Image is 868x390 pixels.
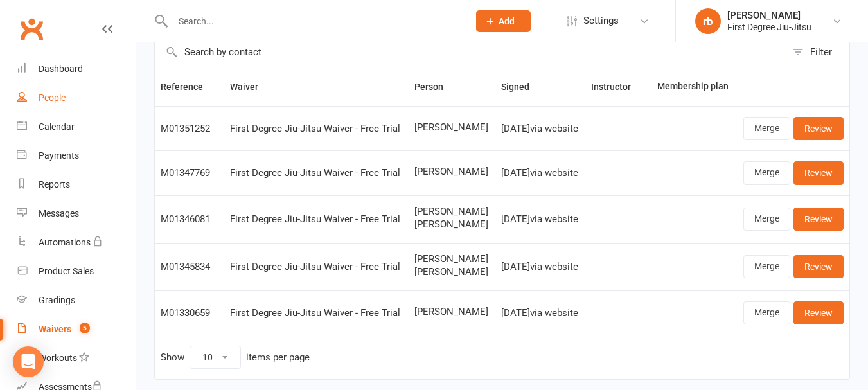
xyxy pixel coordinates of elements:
a: Reports [17,170,136,199]
a: Workouts [17,344,136,373]
span: Instructor [591,82,645,92]
span: [PERSON_NAME] [414,267,490,278]
div: Automations [39,237,91,247]
a: Review [793,255,844,278]
div: [DATE] via website [501,308,580,319]
span: Settings [583,6,619,35]
div: [PERSON_NAME] [727,10,811,21]
button: Instructor [591,79,645,94]
div: First Degree Jiu-Jitsu Waiver - Free Trial [230,214,403,225]
input: Search by contact [155,37,786,67]
button: Waiver [230,79,272,94]
a: Waivers 5 [17,315,136,344]
div: M01347769 [161,168,218,179]
div: People [39,93,66,103]
a: Dashboard [17,55,136,84]
span: [PERSON_NAME] [414,206,490,217]
a: Calendar [17,112,136,141]
div: Workouts [39,353,77,363]
div: Open Intercom Messenger [13,346,44,377]
a: Gradings [17,286,136,315]
a: Review [793,301,844,324]
button: Add [476,10,531,32]
a: Review [793,208,844,231]
a: Review [793,161,844,184]
a: Merge [743,161,790,184]
div: [DATE] via website [501,123,580,134]
a: Automations [17,228,136,257]
div: First Degree Jiu-Jitsu Waiver - Free Trial [230,308,403,319]
span: Add [499,16,515,26]
span: Waiver [230,82,272,92]
a: Review [793,117,844,140]
span: [PERSON_NAME] [414,122,490,133]
a: Clubworx [15,13,48,45]
th: Membership plan [651,67,736,106]
a: Merge [743,208,790,231]
div: [DATE] via website [501,214,580,225]
button: Filter [786,37,849,67]
span: [PERSON_NAME] [414,306,490,317]
div: rb [695,8,721,34]
span: Reference [161,82,217,92]
a: Merge [743,301,790,324]
div: [DATE] via website [501,168,580,179]
a: Payments [17,141,136,170]
div: items per page [246,352,310,363]
button: Person [414,79,457,94]
span: Signed [501,82,544,92]
div: [DATE] via website [501,261,580,272]
div: First Degree Jiu-Jitsu [727,21,811,33]
div: Dashboard [39,64,83,74]
div: M01330659 [161,308,218,319]
div: M01346081 [161,214,218,225]
div: M01351252 [161,123,218,134]
a: People [17,84,136,112]
div: Payments [39,150,79,161]
div: Filter [810,44,832,60]
button: Signed [501,79,544,94]
div: First Degree Jiu-Jitsu Waiver - Free Trial [230,261,403,272]
div: Calendar [39,121,75,132]
div: Messages [39,208,79,218]
div: M01345834 [161,261,218,272]
span: [PERSON_NAME] [414,219,490,230]
a: Product Sales [17,257,136,286]
button: Reference [161,79,217,94]
div: First Degree Jiu-Jitsu Waiver - Free Trial [230,168,403,179]
span: [PERSON_NAME] [414,254,490,265]
div: Reports [39,179,70,190]
span: 5 [80,323,90,333]
div: Waivers [39,324,71,334]
div: Gradings [39,295,75,305]
span: [PERSON_NAME] [414,166,490,177]
a: Merge [743,117,790,140]
a: Merge [743,255,790,278]
a: Messages [17,199,136,228]
span: Person [414,82,457,92]
div: First Degree Jiu-Jitsu Waiver - Free Trial [230,123,403,134]
input: Search... [169,12,459,30]
div: Product Sales [39,266,94,276]
div: Show [161,346,310,369]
